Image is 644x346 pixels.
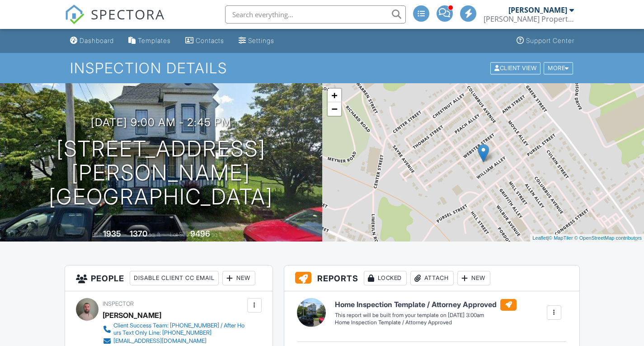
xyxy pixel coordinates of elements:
div: | [530,234,644,242]
div: Disable Client CC Email [130,271,219,285]
div: Templates [138,37,171,44]
div: [PERSON_NAME] [508,5,567,14]
div: Attach [410,271,454,285]
div: This report will be built from your template on [DATE] 3:00am [335,312,517,319]
div: More [544,62,573,74]
img: The Best Home Inspection Software - Spectora [65,5,85,24]
h3: People [65,265,273,291]
h1: [STREET_ADDRESS][PERSON_NAME] [GEOGRAPHIC_DATA] [14,137,308,209]
a: © OpenStreetMap contributors [574,235,642,241]
div: [PERSON_NAME] [103,308,161,322]
div: Locked [364,271,407,285]
div: Webb Property Inspection [484,14,574,24]
h3: [DATE] 9:00 am - 2:45 pm [91,116,231,128]
span: SPECTORA [91,5,165,24]
input: Search everything... [225,5,406,24]
div: [EMAIL_ADDRESS][DOMAIN_NAME] [113,337,207,345]
a: © MapTiler [549,235,573,241]
span: Lot Size [170,231,189,238]
a: Templates [125,33,174,49]
div: 1935 [103,229,121,238]
div: Support Center [526,37,574,44]
div: New [457,271,490,285]
div: Dashboard [80,37,114,44]
a: SPECTORA [65,12,165,31]
a: Support Center [513,33,578,49]
span: sq. ft. [149,231,161,238]
span: Built [92,231,102,238]
h6: Home Inspection Template / Attorney Approved [335,299,517,311]
a: Client Success Team: [PHONE_NUMBER] / After Hours Text Only Line: [PHONE_NUMBER] [103,322,245,337]
span: sq.ft. [212,231,223,238]
div: Settings [248,37,274,44]
div: Client View [490,62,541,74]
div: New [222,271,255,285]
div: Contacts [196,37,224,44]
h3: Reports [284,265,579,291]
a: Contacts [182,33,228,49]
div: Home Inspection Template / Attorney Approved [335,319,517,327]
div: Client Success Team: [PHONE_NUMBER] / After Hours Text Only Line: [PHONE_NUMBER] [113,322,245,337]
div: 9496 [190,229,210,238]
a: Settings [235,33,278,49]
a: Leaflet [532,235,547,241]
a: Dashboard [66,33,118,49]
a: Zoom out [328,102,341,116]
span: Inspector [103,300,134,307]
a: [EMAIL_ADDRESS][DOMAIN_NAME] [103,337,245,346]
div: 1370 [130,229,147,238]
h1: Inspection Details [70,60,573,76]
a: Client View [489,64,543,71]
a: Zoom in [328,89,341,102]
